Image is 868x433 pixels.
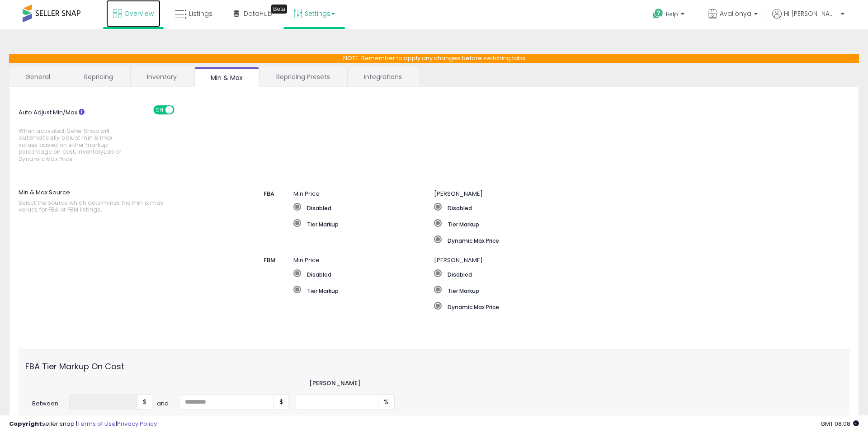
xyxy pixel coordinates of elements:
span: FBA [264,189,274,198]
a: Min & Max [194,67,259,87]
a: Repricing [68,67,129,86]
label: Min & Max Source [19,185,216,218]
span: [PERSON_NAME] [434,189,483,198]
a: Inventory [131,67,193,86]
a: General [9,67,67,86]
label: [PERSON_NAME] [309,379,360,388]
a: Repricing Presets [260,67,346,86]
label: Tier Markup [293,286,434,295]
label: Disabled [434,269,716,278]
a: Hi [PERSON_NAME] [772,9,844,29]
span: [PERSON_NAME] [434,256,483,264]
span: DataHub [244,9,272,18]
span: and [157,400,179,408]
a: Integrations [348,67,418,86]
a: Help [646,1,693,29]
span: $ [137,394,152,409]
span: Hi [PERSON_NAME] [784,9,838,18]
span: ON [154,106,165,113]
label: Tier Markup [293,219,434,228]
span: OFF [173,106,188,113]
span: % [378,394,395,409]
label: Disabled [293,269,434,278]
span: Overview [124,9,154,18]
label: FBA Tier Markup On Cost [19,356,157,372]
span: Avallonya [720,9,751,18]
label: Auto Adjust Min/Max [12,105,152,167]
p: NOTE: Remember to apply any changes before switching tabs [9,54,859,63]
span: 2025-10-14 08:08 GMT [821,419,859,428]
label: Tier Markup [434,286,716,295]
a: Terms of Use [77,419,116,428]
div: Tooltip anchor [271,5,287,14]
strong: Copyright [9,419,42,428]
span: Select the source which determines the min & max values for FBA or FBM listings. [19,199,181,213]
span: Listings [189,9,212,18]
span: $ [274,394,289,409]
label: Dynamic Max Price [434,302,716,311]
span: Help [666,10,678,18]
span: FBM [264,256,276,264]
label: Tier Markup [434,219,786,228]
span: When activated, Seller Snap will automatically adjust min & max values based on either markup per... [19,127,127,162]
label: Disabled [293,203,434,212]
label: Disabled [434,203,786,212]
i: Get Help [652,8,664,19]
span: Min Price [293,189,320,198]
div: seller snap | | [9,420,157,428]
span: Between [25,400,69,408]
label: Dynamic Max Price [434,235,786,245]
span: Min Price [293,256,320,264]
a: Privacy Policy [117,419,157,428]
